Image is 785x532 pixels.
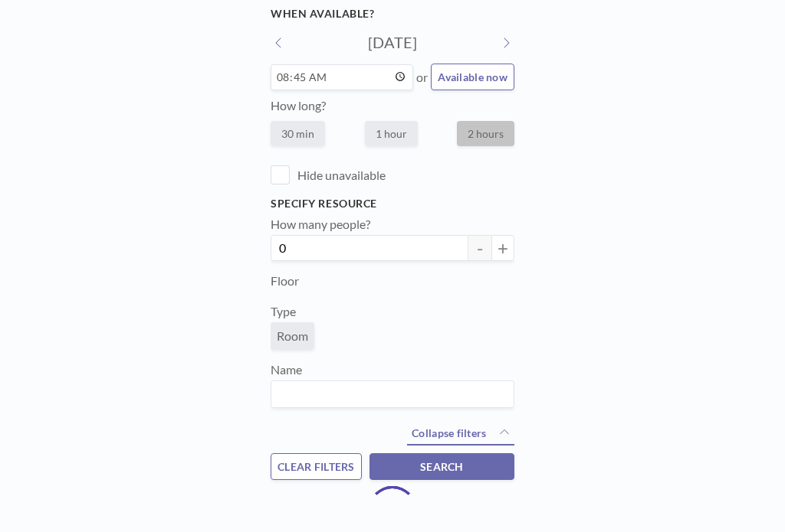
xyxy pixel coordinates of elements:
[271,98,326,113] label: How long?
[416,70,428,85] span: or
[277,328,308,344] span: Room
[412,426,486,439] span: Collapse filters
[297,168,386,183] label: Hide unavailable
[438,70,507,83] span: Available now
[271,273,299,289] label: Floor
[273,384,505,404] input: Search for option
[431,64,514,90] button: Available now
[407,422,514,446] button: Collapse filters
[491,235,514,261] button: +
[457,121,514,146] label: 2 hours
[271,197,514,211] h3: Specify resource
[468,235,491,261] button: -
[271,381,514,407] div: Search for option
[278,460,355,473] span: CLEAR FILTERS
[420,460,464,473] span: SEARCH
[271,217,370,232] label: How many people?
[271,121,325,146] label: 30 min
[370,453,514,480] button: SEARCH
[271,362,302,377] label: Name
[271,453,362,480] button: CLEAR FILTERS
[271,304,296,319] label: Type
[365,121,418,146] label: 1 hour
